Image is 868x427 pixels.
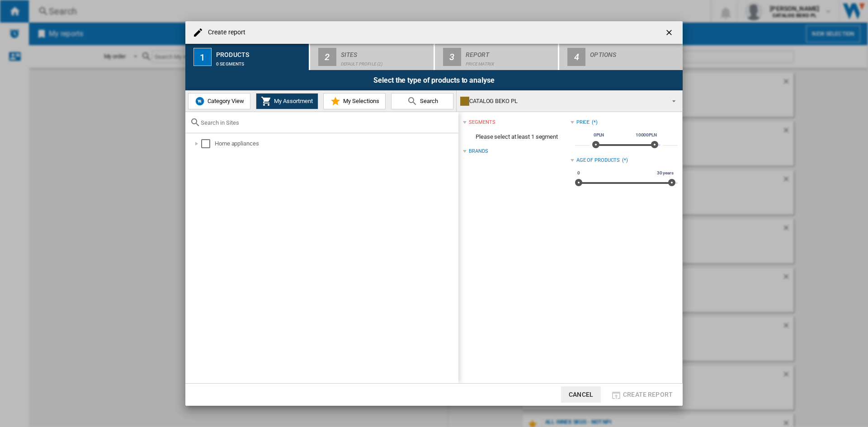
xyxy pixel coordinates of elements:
[272,98,313,104] span: My Assortment
[561,386,601,403] button: Cancel
[623,391,673,398] span: Create report
[418,98,438,104] span: Search
[205,98,244,104] span: Category View
[466,47,555,57] div: Report
[216,47,305,57] div: Products
[341,57,430,66] div: Default profile (2)
[256,93,318,109] button: My Assortment
[323,93,386,109] button: My Selections
[185,70,683,90] div: Select the type of products to analyse
[634,131,658,139] span: 10000PLN
[460,95,664,108] div: CATALOG BEKO PL
[559,44,683,70] button: 4 Options
[567,48,585,66] div: 4
[665,28,675,39] ng-md-icon: getI18NText('BUTTONS.CLOSE_DIALOG')
[469,119,495,126] div: segments
[193,48,212,66] div: 1
[194,96,205,107] img: wiser-icon-blue.png
[215,139,457,148] div: Home appliances
[310,44,434,70] button: 2 Sites Default profile (2)
[203,28,245,37] h4: Create report
[435,44,559,70] button: 3 Report Price Matrix
[576,157,620,164] div: Age of products
[466,57,555,66] div: Price Matrix
[318,48,336,66] div: 2
[576,169,581,177] span: 0
[341,47,430,57] div: Sites
[188,93,250,109] button: Category View
[443,48,461,66] div: 3
[592,131,606,139] span: 0PLN
[576,119,590,126] div: Price
[590,47,679,57] div: Options
[661,23,679,42] button: getI18NText('BUTTONS.CLOSE_DIALOG')
[216,57,305,66] div: 0 segments
[656,169,675,177] span: 30 years
[391,93,453,109] button: Search
[185,44,310,70] button: 1 Products 0 segments
[608,386,675,403] button: Create report
[469,148,488,155] div: Brands
[201,119,454,126] input: Search in Sites
[463,128,570,145] span: Please select at least 1 segment
[341,98,379,104] span: My Selections
[201,139,215,148] md-checkbox: Select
